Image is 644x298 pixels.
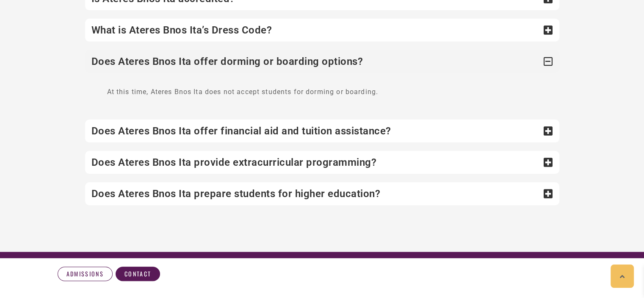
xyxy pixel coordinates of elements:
span: Admissions [66,270,104,278]
div: Does Ateres Bnos Ita offer dorming or boarding options? [85,50,559,73]
div: Does Ateres Bnos Ita provide extracurricular programming? [85,151,559,174]
div: What is Ateres Bnos Ita’s Dress Code? [85,19,559,42]
span: At this time, Ateres Bnos Ita does not accept students for dorming or boarding. [107,88,379,96]
div: Does Ateres Bnos Ita offer financial aid and tuition assistance? [85,120,559,142]
span: Contact [124,270,151,278]
a: Admissions [58,267,113,281]
div: Does Ateres Bnos Ita prepare students for higher education? [85,182,559,205]
a: Contact [116,267,160,281]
